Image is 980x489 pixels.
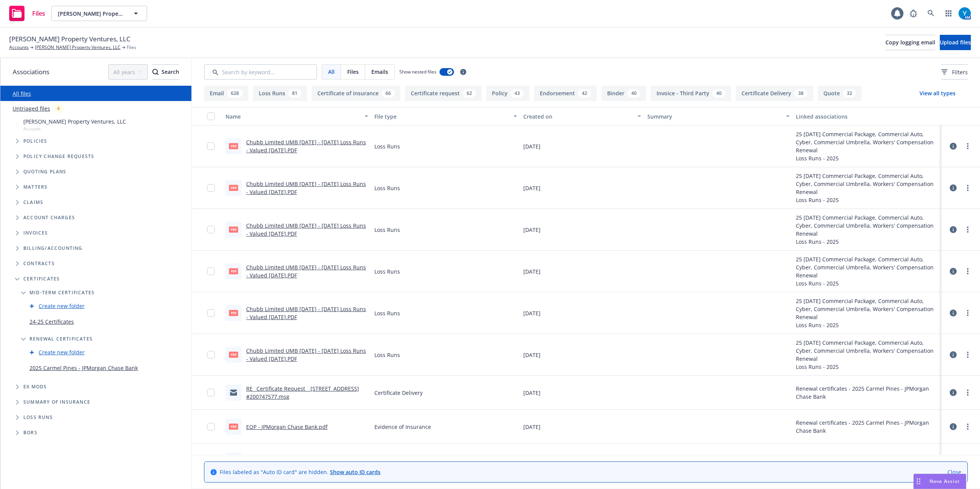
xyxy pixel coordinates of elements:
a: Show auto ID cards [330,468,381,476]
span: Summary of insurance [23,400,90,404]
div: Summary [647,112,782,121]
button: Name [222,107,371,126]
a: Accounts [9,44,29,51]
a: 2025 Carmel Pines - JPMorgan Chase Bank [29,364,138,372]
span: Files [347,68,359,76]
input: Toggle Row Selected [207,389,215,396]
a: Chubb Limited UMB [DATE] - [DATE] Loss Runs - Valued [DATE].PDF [246,264,366,279]
input: Toggle Row Selected [207,142,215,150]
button: Summary [644,107,793,126]
button: Filters [941,64,968,80]
span: Invoices [23,231,48,235]
span: Loss Runs [374,142,400,150]
span: Loss Runs [374,267,400,275]
span: Quoting plans [23,170,67,174]
a: Search [923,6,939,21]
a: Create new folder [39,302,85,310]
button: Binder [601,86,646,101]
span: Matters [23,185,47,189]
span: Loss Runs [374,309,400,317]
span: Mid-term certificates [29,290,95,295]
span: [PERSON_NAME] Property Ventures, LLC [9,34,131,44]
button: Copy logging email [885,35,935,50]
span: PDF [229,143,238,149]
span: Associations [13,67,49,77]
span: Loss Runs [374,226,400,234]
svg: Search [152,69,158,75]
div: Name [225,112,360,121]
button: Loss Runs [253,86,307,101]
span: pdf [229,424,238,429]
a: more [963,350,972,359]
a: [PERSON_NAME] Property Ventures, LLC [35,44,121,51]
span: Files [127,44,136,51]
button: Linked associations [793,107,942,126]
a: RE_ Certificate Request _ [STREET_ADDRESS] #200747577.msg [246,385,359,400]
a: more [963,267,972,276]
span: Filters [941,68,968,76]
span: Ex Mods [23,385,47,389]
a: Files [6,3,48,24]
span: PDF [229,352,238,357]
a: All files [13,90,31,97]
a: more [963,422,972,431]
span: Upload files [940,39,971,46]
input: Toggle Row Selected [207,309,215,317]
span: Loss Runs [374,351,400,359]
button: Email [204,86,248,101]
button: Certificate Delivery [736,86,813,101]
div: Loss Runs - 2025 [796,321,939,329]
a: Chubb Limited UMB [DATE] - [DATE] Loss Runs - Valued [DATE].PDF [246,305,366,321]
div: 25 [DATE] Commercial Package, Commercial Auto, Cyber, Commercial Umbrella, Workers' Compensation ... [796,214,939,238]
span: [DATE] [523,226,541,234]
button: Upload files [940,35,971,50]
input: Search by keyword... [204,64,317,80]
a: Chubb Limited UMB [DATE] - [DATE] Loss Runs - Valued [DATE].PDF [246,180,366,196]
div: Loss Runs - 2025 [796,279,939,287]
span: Policies [23,139,47,143]
div: Loss Runs - 2025 [796,363,939,371]
div: 628 [227,89,243,98]
div: Created on [523,112,633,121]
span: PDF [229,268,238,274]
div: Loss Runs - 2025 [796,154,939,162]
span: Copy logging email [885,39,935,46]
button: Quote [818,86,862,101]
span: PDF [229,227,238,232]
a: Chubb Limited UMB [DATE] - [DATE] Loss Runs - Valued [DATE].PDF [246,222,366,237]
span: PDF [229,185,238,191]
span: All [328,68,335,76]
div: 25 [DATE] Commercial Package, Commercial Auto, Cyber, Commercial Umbrella, Workers' Compensation ... [796,172,939,196]
span: Billing/Accounting [23,246,83,251]
a: Chubb Limited UMB [DATE] - [DATE] Loss Runs - Valued [DATE].PDF [246,347,366,362]
button: Certificate request [405,86,482,101]
div: 40 [712,89,725,98]
span: BORs [23,430,38,435]
div: Tree Example [0,116,191,241]
button: View all types [907,86,968,101]
button: Certificate of insurance [312,86,400,101]
img: photo [959,7,971,20]
input: Toggle Row Selected [207,423,215,430]
div: File type [374,112,509,121]
button: Created on [520,107,644,126]
a: more [963,183,972,192]
a: Chubb Limited UMB [DATE] - [DATE] Loss Runs - Valued [DATE].PDF [246,139,366,154]
span: PDF [229,310,238,316]
div: 25 [DATE] Commercial Package, Commercial Auto, Cyber, Commercial Umbrella, Workers' Compensation ... [796,130,939,154]
button: Endorsement [534,86,597,101]
span: Account [23,126,126,132]
span: [DATE] [523,184,541,192]
span: Filters [952,68,968,76]
span: [DATE] [523,351,541,359]
span: Loss Runs [23,415,53,420]
button: File type [371,107,520,126]
a: more [963,388,972,397]
span: Files labeled as "Auto ID card" are hidden. [220,468,381,476]
div: Renewal certificates - 2025 Carmel Pines - JPMorgan Chase Bank [796,453,939,469]
input: Select all [207,112,215,120]
span: Claims [23,200,43,205]
span: Certificates [23,277,60,281]
div: Renewal certificates - 2025 Carmel Pines - JPMorgan Chase Bank [796,385,939,401]
span: Renewal certificates [29,337,93,341]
